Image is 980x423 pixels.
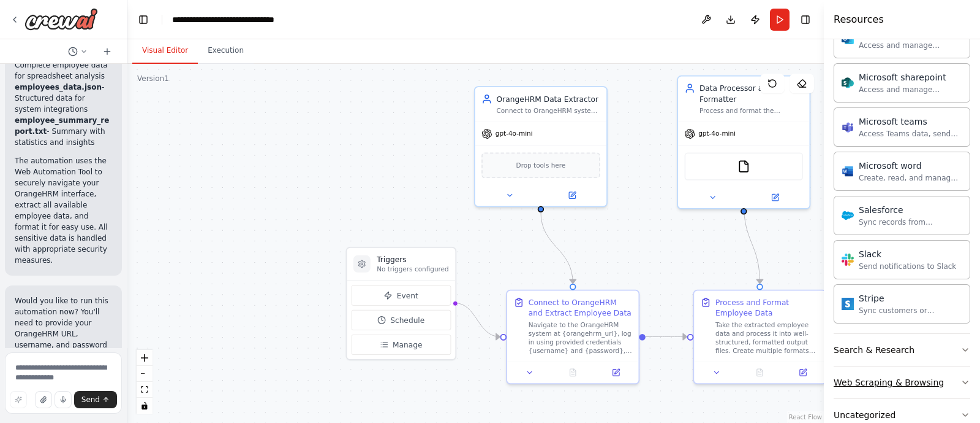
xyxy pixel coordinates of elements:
div: Sync customers or payments from Stripe [859,306,962,316]
div: Stripe [859,292,962,305]
img: Stripe [842,298,854,310]
img: Salesforce [842,209,854,222]
p: The automation uses the Web Automation Tool to securely navigate your OrangeHRM interface, extrac... [15,155,112,266]
button: toggle interactivity [137,398,153,414]
li: - Summary with statistics and insights [15,115,112,148]
div: Access and manage Outlook emails, calendar events, and contacts. [859,41,962,50]
span: Schedule [390,315,424,325]
button: Manage [351,335,451,355]
button: No output available [737,366,783,379]
h3: Triggers [377,254,448,265]
li: - Structured data for system integrations [15,82,112,115]
p: Would you like to run this automation now? You'll need to provide your OrangeHRM URL, username, a... [15,295,112,362]
div: Process and format the extracted employee data into structured, usable formats such as CSV, JSON,... [699,106,803,115]
div: Send notifications to Slack [859,262,956,271]
div: Process and Format Employee DataTake the extracted employee data and process it into well-structu... [693,290,826,384]
g: Edge from triggers to 40848acf-874d-4832-91ad-1418b0e63117 [454,298,500,342]
span: gpt-4o-mini [698,130,736,138]
div: Microsoft word [859,160,962,172]
img: Microsoft sharepoint [842,77,854,89]
div: Data Processor and Formatter [699,83,803,104]
div: React Flow controls [137,350,153,414]
div: Sync records from Salesforce [859,217,962,227]
img: Microsoft word [842,165,854,177]
button: No output available [550,366,595,379]
div: Microsoft teams [859,115,962,128]
div: Connect to OrangeHRM and Extract Employee Data [529,297,632,319]
button: Hide right sidebar [797,11,814,28]
button: Event [351,285,451,306]
div: OrangeHRM Data ExtractorConnect to OrangeHRM system and extract comprehensive employee data inclu... [474,86,608,207]
div: Create, read, and manage Word documents and text files in OneDrive or SharePoint. [859,173,962,183]
div: Connect to OrangeHRM and Extract Employee DataNavigate to the OrangeHRM system at {orangehrm_url}... [506,290,639,384]
div: Web Scraping & Browsing [834,376,944,389]
button: Start a new chat [97,44,117,59]
strong: employees_data.json [15,83,102,91]
div: Slack [859,248,956,260]
g: Edge from 40848acf-874d-4832-91ad-1418b0e63117 to 0bd1fd79-2755-4da3-9afb-e7a5c659fe98 [646,332,687,342]
h4: Resources [834,12,884,27]
div: Navigate to the OrangeHRM system at {orangehrm_url}, log in using provided credentials {username}... [529,320,632,355]
li: - Complete employee data for spreadsheet analysis [15,49,112,82]
span: gpt-4o-mini [496,130,533,138]
span: Drop tools here [516,160,566,171]
img: FileReadTool [737,160,750,173]
button: Open in side panel [542,189,603,202]
strong: employee_summary_report.txt [15,116,109,136]
span: Send [81,395,100,405]
div: Version 1 [137,74,169,83]
p: No triggers configured [377,265,448,274]
button: Open in side panel [598,366,635,379]
img: Microsoft teams [842,121,854,133]
button: Visual Editor [132,38,198,64]
button: Upload files [35,391,52,408]
img: Logo [24,8,98,30]
div: Connect to OrangeHRM system and extract comprehensive employee data including personal informatio... [497,106,600,115]
div: Access and manage SharePoint sites, lists, and document libraries. [859,85,962,95]
button: Hide left sidebar [135,11,152,28]
button: zoom out [137,366,153,382]
button: Schedule [351,310,451,330]
div: Search & Research [834,344,914,356]
span: Event [397,290,418,301]
button: Open in side panel [745,191,805,204]
button: Improve this prompt [10,391,27,408]
button: Web Scraping & Browsing [834,367,970,398]
g: Edge from a1f0d120-b6c7-4693-a5f3-0daf65970c5a to 0bd1fd79-2755-4da3-9afb-e7a5c659fe98 [739,203,766,284]
div: Data Processor and FormatterProcess and format the extracted employee data into structured, usabl... [677,76,810,209]
div: OrangeHRM Data Extractor [497,93,600,104]
div: Salesforce [859,204,962,216]
button: zoom in [137,350,153,366]
div: Process and Format Employee Data [715,297,819,319]
span: Manage [393,340,423,350]
nav: breadcrumb [172,14,310,26]
button: Send [74,391,117,408]
button: Switch to previous chat [63,44,92,59]
button: fit view [137,382,153,398]
div: TriggersNo triggers configuredEventScheduleManage [346,247,456,360]
button: Search & Research [834,334,970,366]
div: Uncategorized [834,409,895,421]
div: Microsoft sharepoint [859,71,962,83]
button: Open in side panel [785,366,821,379]
button: Execution [198,38,254,64]
button: Click to speak your automation idea [55,391,72,408]
img: Slack [842,254,854,266]
g: Edge from bad758ee-3c15-4588-a026-d2dc2d1007eb to 40848acf-874d-4832-91ad-1418b0e63117 [535,212,578,284]
div: Take the extracted employee data and process it into well-structured, formatted output files. Cre... [715,320,819,355]
a: React Flow attribution [789,414,822,421]
div: Access Teams data, send messages, create meetings, and manage channels. [859,129,962,139]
